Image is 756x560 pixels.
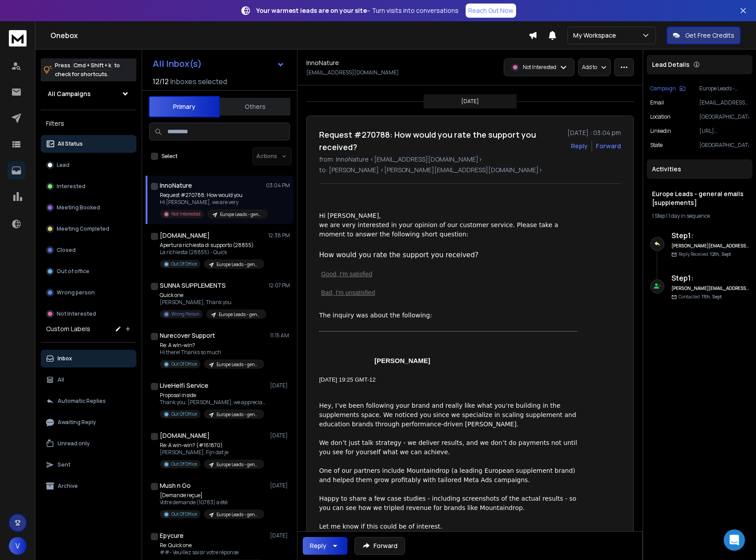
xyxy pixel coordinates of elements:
h1: Europe Leads - general emails [supplements] [652,189,747,207]
p: My Workspace [573,31,620,40]
p: [GEOGRAPHIC_DATA] [699,142,749,149]
button: All Inbox(s) [146,55,292,73]
p: Add to [582,64,597,71]
div: Hey, I’ve been following your brand and really like what you’re building in the supplements space... [319,401,578,429]
h1: All Campaigns [48,89,91,98]
p: All Status [58,140,83,147]
div: Let me know if this could be of interest. [319,522,578,531]
p: Meeting Completed [57,225,109,232]
p: Out Of Office [171,361,197,367]
span: V [9,537,27,555]
button: All Status [41,135,136,153]
button: Meeting Completed [41,220,136,238]
p: [URL][DOMAIN_NAME] [699,127,749,135]
p: [EMAIL_ADDRESS][DOMAIN_NAME] [306,69,399,76]
p: Closed [57,247,76,254]
button: Meeting Booked [41,199,136,216]
a: Reach Out Now [466,4,516,18]
button: Sent [41,456,136,474]
p: from: InnoNature <[EMAIL_ADDRESS][DOMAIN_NAME]> [319,155,621,164]
p: Hi there! Thanks so much [160,349,264,356]
p: Re: Quick one [160,542,264,549]
p: Quick one [160,292,266,299]
p: Europe Leads - general emails [supplements] [699,85,749,92]
p: Europe Leads - general emails [supplements] [216,461,259,468]
h6: [PERSON_NAME][EMAIL_ADDRESS][DOMAIN_NAME] [671,243,749,249]
strong: Your warmest leads are on your site [256,6,367,15]
button: Out of office [41,263,136,280]
div: Activities [647,159,752,179]
p: Campaign [650,85,676,92]
button: All Campaigns [41,85,136,103]
button: Wrong person [41,284,136,301]
h6: [PERSON_NAME][EMAIL_ADDRESS][DOMAIN_NAME] [671,285,749,292]
button: Reply [303,537,347,555]
h6: Step 1 : [671,273,749,283]
p: Out Of Office [171,411,197,417]
p: Out of office [57,268,89,275]
button: Not Interested [41,305,136,323]
p: location [650,113,671,120]
p: [GEOGRAPHIC_DATA] [699,113,749,120]
p: Europe Leads - general emails [supplements] [216,261,259,268]
p: Meeting Booked [57,204,100,211]
button: Automatic Replies [41,392,136,410]
h1: SUNNA SUPPLEMENTS [160,281,226,290]
p: Reach Out Now [468,6,513,15]
button: Closed [41,241,136,259]
p: Archive [58,483,78,490]
div: Reply [310,541,326,550]
p: Automatic Replies [58,398,106,405]
p: Proposal inside [160,392,266,399]
button: Reply [571,142,588,151]
a: Good, I'm satisfied [321,270,372,278]
p: to: [PERSON_NAME] <[PERSON_NAME][EMAIL_ADDRESS][DOMAIN_NAME]> [319,166,621,174]
span: 11th, Sept [702,294,722,300]
p: Re: A win-win? (#161870) [160,442,264,449]
p: [DATE] : 03:04 pm [567,128,621,137]
div: Open Intercom Messenger [724,529,745,551]
p: [EMAIL_ADDRESS][DOMAIN_NAME] [699,99,749,106]
h1: Request #270788: How would you rate the support you received? [319,128,562,153]
p: Not Interested [57,310,96,317]
p: Votre demande (10783) a été [160,499,264,506]
div: We don’t just talk strategy - we deliver results, and we don’t do payments not until you see for ... [319,438,578,457]
p: Re: A win-win? [160,342,264,349]
p: 11:15 AM [270,332,290,339]
h1: [DOMAIN_NAME] [160,431,210,440]
p: Europe Leads - general emails [supplements] [219,311,261,318]
p: Not Interested [523,64,556,71]
h1: InnoNature [160,181,192,190]
strong: [PERSON_NAME] [374,357,430,364]
button: Awaiting Reply [41,413,136,431]
p: Get Free Credits [685,31,734,40]
p: ##- Veuillez saisir votre réponse [160,549,264,556]
img: logo [9,30,27,46]
p: Press to check for shortcuts. [55,61,120,79]
span: 1 day in sequence [668,212,710,220]
p: La richiesta (28855) - Quick [160,249,264,256]
p: [DATE] [270,482,290,489]
h1: [DOMAIN_NAME] [160,231,210,240]
p: Request #270788: How would you [160,192,266,199]
p: 12:07 PM [269,282,290,289]
button: Others [220,97,290,116]
p: Hi [PERSON_NAME], we are very [160,199,266,206]
p: 03:04 PM [266,182,290,189]
p: Unread only [58,440,90,447]
p: Wrong person [57,289,95,296]
p: Out Of Office [171,461,197,467]
p: Wrong Person [171,311,199,317]
p: – Turn visits into conversations [256,6,459,15]
button: Primary [149,96,220,117]
h1: Nurecover Support [160,331,215,340]
h1: Mush n Go [160,481,191,490]
button: Forward [355,537,405,555]
div: Happy to share a few case studies - including screenshots of the actual results - so you can see ... [319,494,578,513]
p: The inquiry was about the following: [319,311,578,320]
p: Email [650,99,664,106]
h3: How would you rate the support you received? [319,250,578,260]
button: Get Free Credits [667,27,741,44]
h3: Inboxes selected [170,76,227,87]
a: Bad, I'm unsatisfied [321,289,375,296]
